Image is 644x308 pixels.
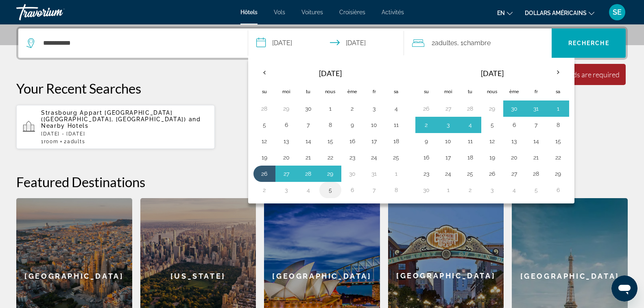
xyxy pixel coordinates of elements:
button: Day 21 [486,152,499,163]
button: Day 13 [464,135,477,147]
button: Changer de devise [525,7,594,19]
button: Day 20 [258,152,271,163]
button: Day 8 [508,119,521,131]
button: Day 15 [508,135,521,147]
button: Day 2 [368,168,381,179]
span: 2 [64,139,85,144]
button: Day 2 [442,184,455,196]
button: Day 20 [464,152,477,163]
button: Day 4 [258,184,271,196]
button: Day 4 [420,119,433,131]
button: Day 12 [390,119,403,131]
button: Day 18 [420,152,433,163]
button: Day 14 [280,135,293,147]
font: [DATE] [319,69,342,78]
button: Day 6 [258,119,271,131]
span: Strasbourg Appart [GEOGRAPHIC_DATA] ([GEOGRAPHIC_DATA], [GEOGRAPHIC_DATA]) [41,109,186,122]
button: Day 10 [346,119,359,131]
button: Day 4 [486,184,499,196]
button: Day 26 [442,168,455,179]
button: Day 1 [508,103,521,114]
button: Day 9 [324,119,337,131]
a: Vols [274,9,285,15]
font: 2 [432,39,435,47]
button: Day 24 [346,152,359,163]
button: Day 29 [508,168,521,179]
button: Day 23 [530,152,543,163]
button: Day 5 [442,119,455,131]
button: Day 8 [302,119,315,131]
button: Day 29 [464,103,477,114]
button: Day 5 [280,184,293,196]
button: Day 19 [442,152,455,163]
h2: Featured Destinations [16,174,628,190]
button: Day 12 [442,135,455,147]
font: , 1 [457,39,463,47]
font: chambre [463,39,491,47]
button: Day 7 [280,119,293,131]
button: Day 3 [464,184,477,196]
button: Day 2 [324,103,337,114]
button: Day 27 [420,103,433,114]
button: Day 1 [346,168,359,179]
button: Mois prochain [547,63,569,82]
font: dollars américains [525,10,587,16]
button: Day 30 [530,168,543,179]
button: Sélectionnez la date d'arrivée et de départ [248,28,404,58]
button: Day 24 [552,152,565,163]
button: Day 26 [390,152,403,163]
a: Croisières [339,9,365,15]
button: Day 3 [346,103,359,114]
p: [DATE] - [DATE] [41,131,208,137]
button: Strasbourg Appart [GEOGRAPHIC_DATA] ([GEOGRAPHIC_DATA], [GEOGRAPHIC_DATA]) and Nearby Hotels[DATE... [16,105,215,149]
table: Grille de calendrier de droite [415,63,569,198]
span: Room [44,139,59,144]
button: Day 1 [420,184,433,196]
button: Day 10 [390,184,403,196]
button: Day 22 [302,152,315,163]
button: Day 30 [324,168,337,179]
input: Rechercher une destination hôtelière [42,37,236,49]
button: Day 13 [258,135,271,147]
button: Day 11 [368,119,381,131]
button: Day 10 [552,119,565,131]
button: Day 3 [390,168,403,179]
div: All fields are required [554,70,620,79]
button: Day 9 [368,184,381,196]
a: Voitures [301,9,323,15]
a: Hôtels [240,9,258,15]
button: Day 1 [302,103,315,114]
button: Recherche [552,28,626,58]
button: Day 22 [508,152,521,163]
button: Day 27 [464,168,477,179]
iframe: Bouton de lancement de la fenêtre de messagerie [611,275,637,301]
button: Day 30 [258,103,271,114]
button: Day 28 [280,168,293,179]
button: Day 28 [486,168,499,179]
font: SE [613,8,622,16]
button: Day 7 [324,184,337,196]
span: and Nearby Hotels [41,116,201,129]
button: Day 4 [368,103,381,114]
button: Day 31 [552,168,565,179]
button: Day 9 [530,119,543,131]
font: en [497,10,505,16]
table: Grille de calendrier de gauche [253,63,407,198]
button: Day 6 [302,184,315,196]
button: Day 25 [420,168,433,179]
button: Day 28 [442,103,455,114]
button: Day 17 [346,135,359,147]
button: Previous month [253,63,275,82]
button: Day 21 [280,152,293,163]
button: Day 30 [486,103,499,114]
button: Day 2 [530,103,543,114]
button: Day 17 [552,135,565,147]
button: Day 6 [464,119,477,131]
button: Day 5 [508,184,521,196]
span: 1 [41,139,58,144]
font: Activités [382,9,404,15]
button: Day 23 [324,152,337,163]
button: Day 29 [302,168,315,179]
